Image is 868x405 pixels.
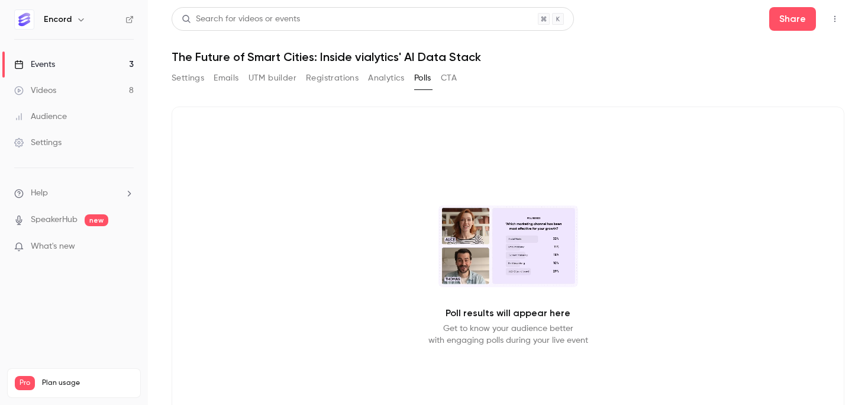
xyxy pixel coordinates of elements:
[428,323,588,346] p: Get to know your audience better with engaging polls during your live event
[15,376,35,390] span: Pro
[441,69,457,88] button: CTA
[249,69,296,88] button: UTM builder
[85,214,108,226] span: new
[368,69,405,88] button: Analytics
[14,137,62,149] div: Settings
[214,69,238,88] button: Emails
[31,240,75,253] span: What's new
[446,306,570,320] p: Poll results will appear here
[14,111,67,123] div: Audience
[31,214,78,226] a: SpeakerHub
[120,242,134,252] iframe: Noticeable Trigger
[15,10,34,29] img: Encord
[14,59,55,70] div: Events
[44,14,72,25] h6: Encord
[414,69,431,88] button: Polls
[306,69,359,88] button: Registrations
[182,13,300,25] div: Search for videos or events
[14,187,134,200] li: help-dropdown-opener
[172,50,844,64] h1: The Future of Smart Cities: Inside vialytics' AI Data Stack
[769,7,816,31] button: Share
[14,85,56,97] div: Videos
[172,69,204,88] button: Settings
[31,187,48,200] span: Help
[42,378,133,388] span: Plan usage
